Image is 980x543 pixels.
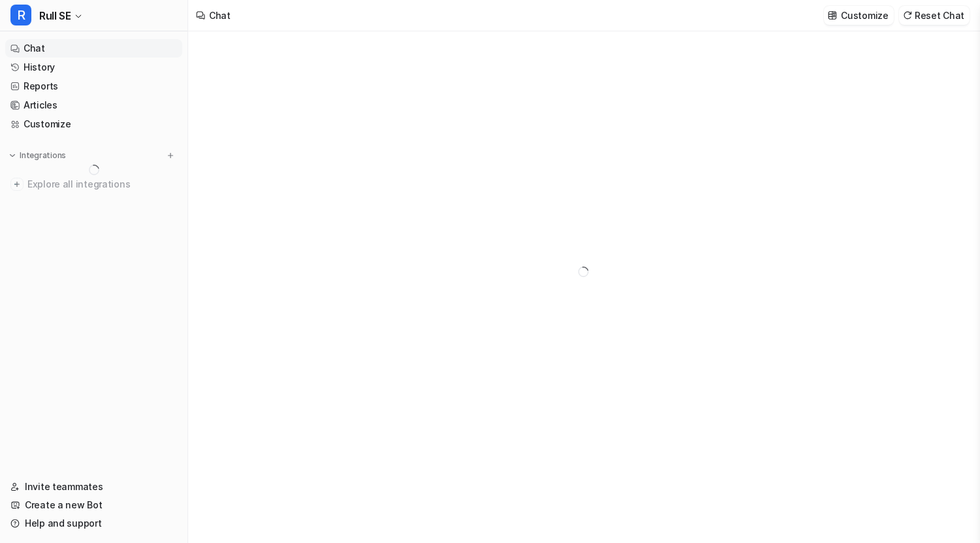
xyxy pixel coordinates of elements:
[166,151,175,160] img: menu_add.svg
[5,77,182,95] a: Reports
[5,478,182,496] a: Invite teammates
[39,7,71,25] span: Rull SE
[27,174,177,195] span: Explore all integrations
[899,6,970,25] button: Reset Chat
[828,10,837,20] img: customize
[5,175,182,193] a: Explore all integrations
[5,496,182,514] a: Create a new Bot
[5,514,182,533] a: Help and support
[10,5,31,25] span: R
[209,8,231,22] div: Chat
[824,6,893,25] button: Customize
[5,39,182,58] a: Chat
[10,178,24,191] img: explore all integrations
[5,115,182,133] a: Customize
[20,150,66,161] p: Integrations
[5,149,70,162] button: Integrations
[5,58,182,76] a: History
[903,10,912,20] img: reset
[841,8,888,22] p: Customize
[5,96,182,114] a: Articles
[8,151,17,160] img: expand menu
